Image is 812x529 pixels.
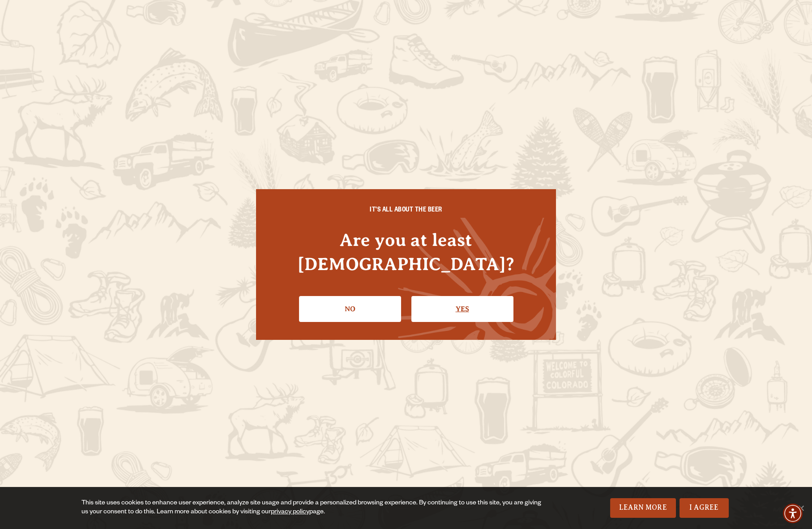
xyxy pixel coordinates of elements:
[411,296,513,322] a: Confirm I'm 21 or older
[274,228,538,275] h4: Are you at least [DEMOGRAPHIC_DATA]?
[274,207,538,215] h6: IT'S ALL ABOUT THE BEER
[680,498,729,518] a: I Agree
[81,499,542,517] div: This site uses cookies to enhance user experience, analyze site usage and provide a personalized ...
[271,509,309,516] a: privacy policy
[610,498,676,518] a: Learn More
[299,296,401,322] a: No
[783,504,803,523] div: Accessibility Menu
